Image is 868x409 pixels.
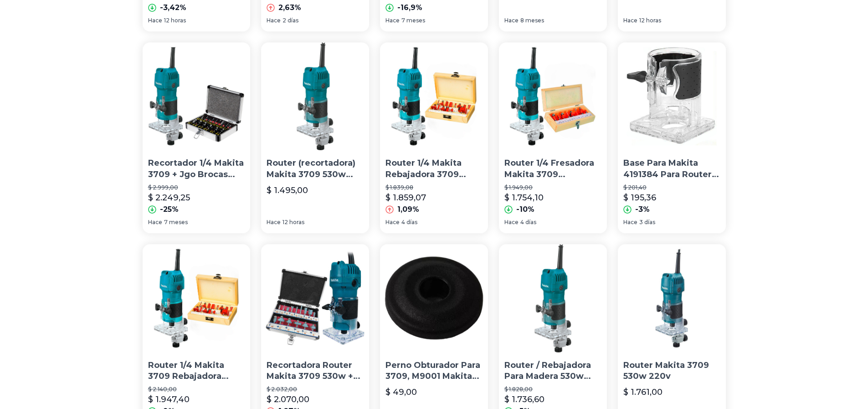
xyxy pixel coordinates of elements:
[148,393,190,406] p: $ 1.947,40
[160,204,179,215] p: -25%
[504,157,601,180] p: Router 1/4 Fresadora Makita 3709 Rebajadora+ Set De 8 Brocas
[504,17,519,24] span: Hace
[623,360,720,383] p: Router Makita 3709 530w 220v
[148,157,245,180] p: Recortador 1/4 Makita 3709 + Jgo Brocas P/router Th-br15
[385,386,417,399] p: $ 49,00
[499,42,607,151] img: Router 1/4 Fresadora Makita 3709 Rebajadora+ Set De 8 Brocas
[267,157,364,180] p: Router (recortadora) Makita 3709 530w 120v 30,000 Rpm 4.5 Am
[623,184,720,191] p: $ 201,40
[623,219,637,226] span: Hace
[397,204,419,215] p: 1,09%
[385,184,483,191] p: $ 1.839,08
[401,17,425,24] span: 7 meses
[385,219,400,226] span: Hace
[623,17,637,24] span: Hace
[380,42,488,151] img: Router 1/4 Makita Rebajadora 3709 Fresadora+set De 15 Brocas
[160,2,186,13] p: -3,42%
[148,360,245,383] p: Router 1/4 Makita 3709 Rebajadora Fresadora+set De 15 Brocas
[267,393,309,406] p: $ 2.070,00
[504,386,601,393] p: $ 1.828,00
[278,2,301,13] p: 2,63%
[282,17,298,24] span: 2 días
[143,42,251,151] img: Recortador 1/4 Makita 3709 + Jgo Brocas P/router Th-br15
[618,42,726,151] img: Base Para Makita 4191384 Para Router 3709
[618,244,726,352] img: Router Makita 3709 530w 220v
[385,191,426,204] p: $ 1.859,07
[267,17,281,24] span: Hace
[380,42,488,233] a: Router 1/4 Makita Rebajadora 3709 Fresadora+set De 15 BrocasRouter 1/4 Makita Rebajadora 3709 Fre...
[282,219,304,226] span: 12 horas
[504,393,544,406] p: $ 1.736,60
[401,219,417,226] span: 4 días
[504,219,519,226] span: Hace
[639,219,655,226] span: 3 días
[397,2,422,13] p: -16,9%
[261,42,369,151] img: Router (recortadora) Makita 3709 530w 120v 30,000 Rpm 4.5 Am
[267,219,281,226] span: Hace
[623,157,720,180] p: Base Para Makita 4191384 Para Router 3709
[380,244,488,352] img: Perno Obturador Para 3709, M9001 Makita 4191334
[148,191,190,204] p: $ 2.249,25
[639,17,661,24] span: 12 horas
[164,219,188,226] span: 7 meses
[504,191,544,204] p: $ 1.754,10
[520,219,536,226] span: 4 días
[385,157,483,180] p: Router 1/4 Makita Rebajadora 3709 Fresadora+set De 15 Brocas
[499,42,607,233] a: Router 1/4 Fresadora Makita 3709 Rebajadora+ Set De 8 BrocasRouter 1/4 Fresadora Makita 3709 Reba...
[623,191,656,204] p: $ 195,36
[516,204,534,215] p: -10%
[148,386,245,393] p: $ 2.140,00
[148,184,245,191] p: $ 2.999,00
[267,184,308,197] p: $ 1.495,00
[635,204,650,215] p: -3%
[148,219,162,226] span: Hace
[148,17,162,24] span: Hace
[623,386,663,399] p: $ 1.761,00
[267,360,364,383] p: Recortadora Router Makita 3709 530w + Juego Brocas
[143,244,251,352] img: Router 1/4 Makita 3709 Rebajadora Fresadora+set De 15 Brocas
[267,386,364,393] p: $ 2.032,00
[520,17,544,24] span: 8 meses
[499,244,607,352] img: Router / Rebajadora Para Madera 530w Makita 3709
[261,42,369,233] a: Router (recortadora) Makita 3709 530w 120v 30,000 Rpm 4.5 AmRouter (recortadora) Makita 3709 530w...
[504,360,601,383] p: Router / Rebajadora Para Madera 530w Makita 3709
[164,17,186,24] span: 12 horas
[261,244,369,352] img: Recortadora Router Makita 3709 530w + Juego Brocas
[504,184,601,191] p: $ 1.949,00
[385,17,400,24] span: Hace
[385,360,483,383] p: Perno Obturador Para 3709, M9001 Makita 4191334
[618,42,726,233] a: Base Para Makita 4191384 Para Router 3709Base Para Makita 4191384 Para Router 3709$ 201,40$ 195,3...
[143,42,251,233] a: Recortador 1/4 Makita 3709 + Jgo Brocas P/router Th-br15Recortador 1/4 Makita 3709 + Jgo Brocas P...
